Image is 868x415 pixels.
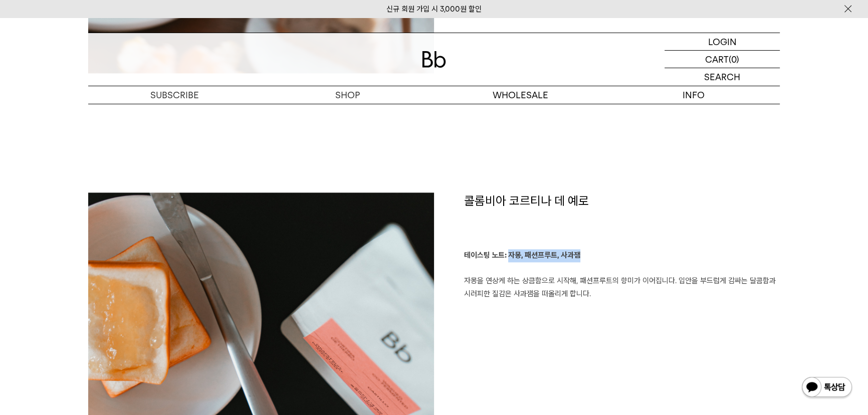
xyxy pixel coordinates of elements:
[704,68,740,86] p: SEARCH
[261,86,434,104] a: SHOP
[665,33,780,51] a: LOGIN
[464,192,780,250] h1: 콜롬비아 코르티나 데 예로
[464,249,780,300] p: 자몽을 연상케 하는 상큼함으로 시작해, 패션프루트의 향미가 이어집니다. 입안을 부드럽게 감싸는 달콤함과 시러피한 질감은 사과잼을 떠올리게 합니다.
[464,251,580,260] b: 테이스팅 노트: 자몽, 패션프루트, 사과잼
[607,86,780,104] p: INFO
[801,376,853,400] img: 카카오톡 채널 1:1 채팅 버튼
[434,86,607,104] p: WHOLESALE
[729,51,739,68] p: (0)
[88,86,261,104] a: SUBSCRIBE
[708,33,737,50] p: LOGIN
[422,51,446,68] img: 로고
[386,5,482,14] a: 신규 회원 가입 시 3,000원 할인
[705,51,729,68] p: CART
[665,51,780,68] a: CART (0)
